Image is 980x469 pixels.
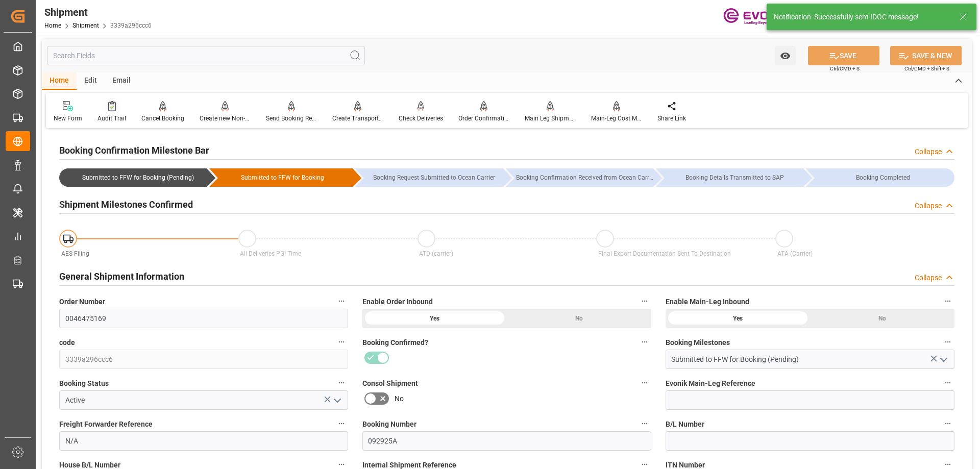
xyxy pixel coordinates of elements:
div: Order Confirmation [458,114,509,123]
div: Submitted to FFW for Booking (Pending) [69,168,207,187]
div: Main-Leg Cost Message [591,114,642,123]
button: open menu [935,352,950,367]
div: Collapse [915,273,942,283]
div: Email [105,72,138,90]
div: Collapse [915,146,942,157]
span: ATD (carrier) [419,250,453,257]
button: SAVE [808,46,879,65]
button: SAVE & NEW [890,46,962,65]
div: New Form [54,114,82,123]
div: Yes [362,309,507,328]
span: AES Filing [61,250,89,257]
span: B/L Number [666,419,704,430]
div: Submitted to FFW for Booking (Pending) [59,168,207,187]
div: Collapse [915,201,942,211]
span: Consol Shipment [362,378,418,389]
button: Freight Forwarder Reference [335,417,348,430]
button: Booking Confirmed? [638,335,651,349]
span: Freight Forwarder Reference [59,419,153,430]
div: Home [42,72,77,90]
button: open menu [775,46,796,65]
div: Share Link [657,114,686,123]
div: Audit Trail [97,114,126,123]
button: Booking Status [335,376,348,389]
span: Enable Main-Leg Inbound [666,297,749,307]
div: Send Booking Request To ABS [266,114,317,123]
div: Notification: Successfully sent IDOC message! [774,12,949,22]
span: Booking Status [59,378,109,389]
div: Create new Non-Conformance [200,114,251,123]
h2: Shipment Milestones Confirmed [59,198,193,211]
div: Booking Request Submitted to Ocean Carrier [355,168,503,187]
a: Home [44,22,61,29]
button: Booking Milestones [941,335,954,349]
span: No [395,393,404,404]
img: Evonik-brand-mark-Deep-Purple-RGB.jpeg_1700498283.jpeg [723,8,790,26]
div: Booking Confirmation Received from Ocean Carrier [516,168,653,187]
button: open menu [329,392,344,408]
button: Enable Main-Leg Inbound [941,294,954,308]
div: No [810,309,954,328]
button: code [335,335,348,349]
div: Yes [666,309,810,328]
span: Booking Number [362,419,416,430]
h2: Booking Confirmation Milestone Bar [59,143,209,157]
button: Order Number [335,294,348,308]
div: Shipment [44,5,152,20]
input: Search Fields [47,46,365,65]
div: Submitted to FFW for Booking [209,168,353,187]
div: Submitted to FFW for Booking [219,168,346,187]
div: Cancel Booking [141,114,184,123]
div: Booking Completed [806,168,954,187]
div: Booking Details Transmitted to SAP [656,168,803,187]
span: Final Export Documentation Sent To Destination [598,250,731,257]
div: Booking Request Submitted to Ocean Carrier [365,168,503,187]
span: All Deliveries PGI Time [240,250,301,257]
span: Booking Milestones [666,337,730,348]
div: No [507,309,651,328]
span: Evonik Main-Leg Reference [666,378,755,389]
div: Edit [77,72,105,90]
div: Main Leg Shipment [525,114,576,123]
div: Booking Completed [816,168,949,187]
span: Ctrl/CMD + S [830,65,860,72]
div: Booking Details Transmitted to SAP [666,168,803,187]
div: Booking Confirmation Received from Ocean Carrier [506,168,653,187]
span: Enable Order Inbound [362,297,433,307]
a: Shipment [72,22,99,29]
button: Booking Number [638,417,651,430]
button: Enable Order Inbound [638,294,651,308]
button: Evonik Main-Leg Reference [941,376,954,389]
div: Create Transport Unit [332,114,383,123]
span: ATA (Carrier) [777,250,813,257]
span: Ctrl/CMD + Shift + S [904,65,949,72]
span: Order Number [59,297,105,307]
button: B/L Number [941,417,954,430]
span: code [59,337,75,348]
div: Check Deliveries [399,114,443,123]
h2: General Shipment Information [59,269,184,283]
button: Consol Shipment [638,376,651,389]
span: Booking Confirmed? [362,337,428,348]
